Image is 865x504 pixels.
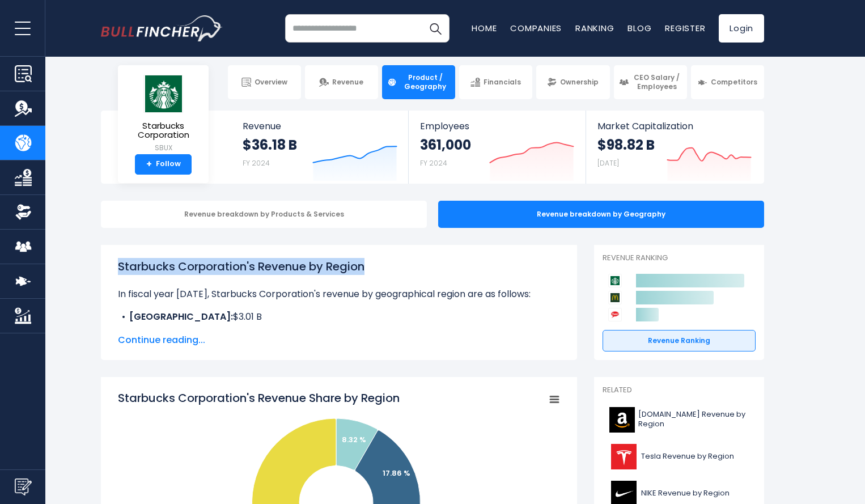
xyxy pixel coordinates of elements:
[536,65,609,99] a: Ownership
[129,310,233,323] b: [GEOGRAPHIC_DATA]:
[101,15,223,41] img: bullfincher logo
[342,434,366,445] text: 8.32 %
[421,14,450,43] button: Search
[383,468,410,478] text: 17.86 %
[691,65,764,99] a: Competitors
[603,404,756,435] a: [DOMAIN_NAME] Revenue by Region
[609,407,635,433] img: AMZN logo
[603,441,756,472] a: Tesla Revenue by Region
[118,390,400,406] tspan: Starbucks Corporation's Revenue Share by Region
[641,452,734,461] span: Tesla Revenue by Region
[118,333,560,347] span: Continue reading...
[243,121,397,132] span: Revenue
[127,121,200,140] span: Starbucks Corporation
[560,78,599,87] span: Ownership
[603,330,756,351] a: Revenue Ranking
[665,22,705,34] a: Register
[255,78,287,87] span: Overview
[586,111,763,184] a: Market Capitalization $98.82 B [DATE]
[420,158,447,168] small: FY 2024
[603,253,756,263] p: Revenue Ranking
[228,65,301,99] a: Overview
[101,201,427,228] div: Revenue breakdown by Products & Services
[575,22,614,34] a: Ranking
[420,136,471,154] strong: 361,000
[484,78,521,87] span: Financials
[614,65,687,99] a: CEO Salary / Employees
[627,22,651,34] a: Blog
[382,65,455,99] a: Product / Geography
[641,489,730,498] span: NIKE Revenue by Region
[597,121,752,132] span: Market Capitalization
[332,78,363,87] span: Revenue
[127,143,200,153] small: SBUX
[400,73,450,91] span: Product / Geography
[608,274,622,287] img: Starbucks Corporation competitors logo
[305,65,378,99] a: Revenue
[409,111,585,184] a: Employees 361,000 FY 2024
[603,386,756,395] p: Related
[118,258,560,275] h1: Starbucks Corporation's Revenue by Region
[231,111,409,184] a: Revenue $36.18 B FY 2024
[15,204,32,221] img: Ownership
[118,310,560,324] li: $3.01 B
[243,136,297,154] strong: $36.18 B
[146,159,152,170] strong: +
[609,444,638,469] img: TSLA logo
[438,201,764,228] div: Revenue breakdown by Geography
[459,65,532,99] a: Financials
[597,158,619,168] small: [DATE]
[510,22,562,34] a: Companies
[118,324,560,337] li: $6.46 B
[608,308,622,321] img: Yum! Brands competitors logo
[719,14,764,43] a: Login
[632,73,682,91] span: CEO Salary / Employees
[101,15,223,41] a: Go to homepage
[711,78,757,87] span: Competitors
[420,121,574,132] span: Employees
[135,154,192,175] a: +Follow
[608,291,622,304] img: McDonald's Corporation competitors logo
[129,324,236,337] b: International Segment:
[638,410,749,429] span: [DOMAIN_NAME] Revenue by Region
[126,74,200,154] a: Starbucks Corporation SBUX
[243,158,270,168] small: FY 2024
[118,287,560,301] p: In fiscal year [DATE], Starbucks Corporation's revenue by geographical region are as follows:
[597,136,655,154] strong: $98.82 B
[472,22,497,34] a: Home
